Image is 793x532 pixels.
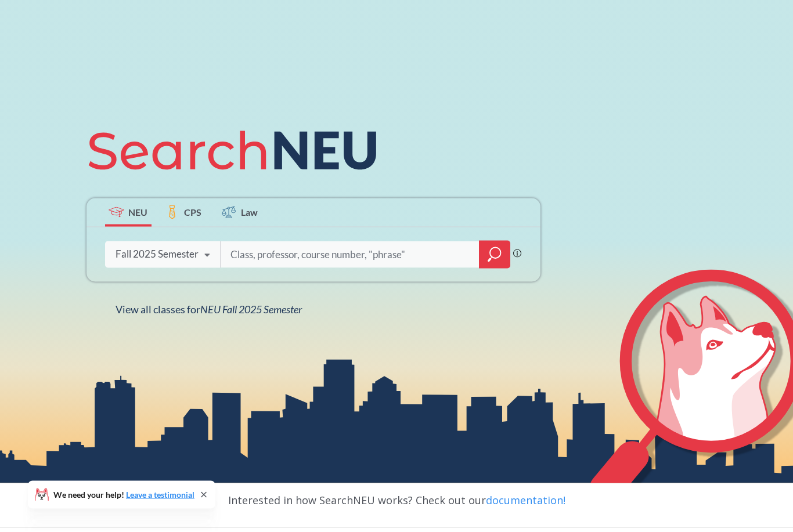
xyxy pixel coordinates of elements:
[229,243,471,267] input: Class, professor, course number, "phrase"
[184,205,201,219] span: CPS
[128,205,147,219] span: NEU
[479,241,510,269] div: magnifying glass
[486,493,565,507] a: documentation!
[488,247,502,263] svg: magnifying glass
[241,205,258,219] span: Law
[200,303,302,316] span: NEU Fall 2025 Semester
[116,248,199,260] div: Fall 2025 Semester
[116,303,302,316] span: View all classes for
